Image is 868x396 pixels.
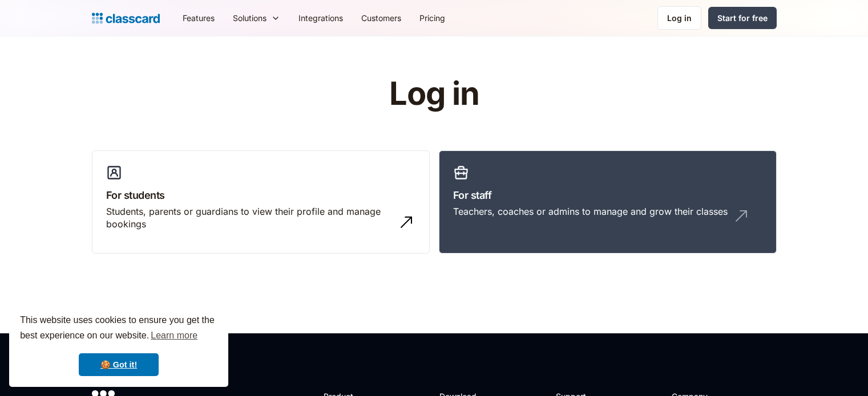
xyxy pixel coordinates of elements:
[453,187,762,203] h3: For staff
[106,187,415,203] h3: For students
[92,150,430,254] a: For studentsStudents, parents or guardians to view their profile and manage bookings
[106,205,393,231] div: Students, parents or guardians to view their profile and manage bookings
[92,10,160,26] a: home
[20,313,217,344] span: This website uses cookies to ensure you get the best experience on our website.
[233,12,267,24] div: Solutions
[410,5,454,31] a: Pricing
[253,76,615,112] h1: Log in
[149,327,199,344] a: learn more about cookies
[657,6,701,30] a: Log in
[224,5,289,31] div: Solutions
[667,12,692,24] div: Log in
[352,5,410,31] a: Customers
[708,7,777,29] a: Start for free
[439,150,777,254] a: For staffTeachers, coaches or admins to manage and grow their classes
[9,303,228,387] div: cookieconsent
[453,205,728,218] div: Teachers, coaches or admins to manage and grow their classes
[173,5,224,31] a: Features
[289,5,352,31] a: Integrations
[79,353,159,376] a: dismiss cookie message
[717,12,768,24] div: Start for free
